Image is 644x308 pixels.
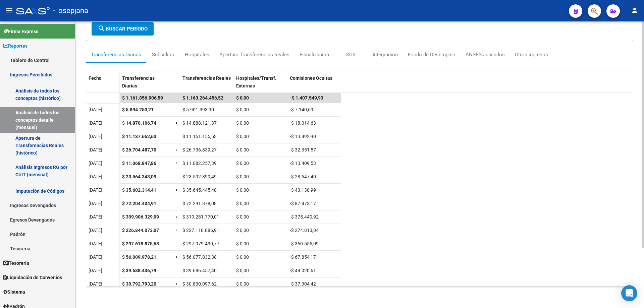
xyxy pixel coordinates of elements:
div: Subsidios [152,51,174,58]
span: = [176,147,178,152]
span: -$ 13.492,90 [290,134,316,139]
span: $ 35.602.314,41 [122,187,156,193]
span: [DATE] [89,201,102,206]
span: = [176,134,178,139]
span: -$ 13.409,53 [290,161,316,166]
span: [DATE] [89,134,102,139]
span: $ 0,00 [236,174,249,179]
span: $ 1.163.264.456,52 [182,95,223,101]
div: Fondo de Desempleo [408,51,455,58]
span: $ 0,00 [236,134,249,139]
span: $ 0,00 [236,214,249,220]
span: = [176,107,178,112]
span: $ 35.645.445,40 [182,187,217,193]
span: Hospitales/Transf. Externas [236,75,276,88]
span: -$ 7.140,69 [290,107,313,112]
span: -$ 18.014,63 [290,120,316,126]
div: SUR [346,51,356,58]
span: $ 5.901.393,90 [182,107,214,112]
span: [DATE] [89,187,102,193]
span: -$ 67.854,17 [290,254,316,260]
span: = [176,281,178,287]
span: $ 30.792.793,20 [122,281,156,287]
span: -$ 274.813,84 [290,228,319,233]
span: $ 23.564.343,09 [122,174,156,179]
span: $ 26.736.839,27 [182,147,217,152]
span: $ 0,00 [236,201,249,206]
span: $ 11.151.155,53 [182,134,217,139]
span: = [176,120,178,126]
datatable-header-cell: Hospitales/Transf. Externas [233,71,287,99]
span: $ 56.009.978,21 [122,254,156,260]
mat-icon: search [98,24,106,33]
span: $ 0,00 [236,107,249,112]
span: $ 0,00 [236,120,249,126]
span: $ 26.704.487,70 [122,147,156,152]
datatable-header-cell: Transferencias Reales [180,71,233,99]
span: = [176,241,178,246]
span: $ 11.137.662,63 [122,134,156,139]
span: Liquidación de Convenios [3,274,62,281]
span: $ 72.291.878,08 [182,201,217,206]
span: [DATE] [89,228,102,233]
span: $ 39.638.436,79 [122,268,156,273]
span: [DATE] [89,147,102,152]
div: ANSES Jubilados [466,51,505,58]
span: $ 0,00 [236,187,249,193]
span: -$ 48.020,61 [290,268,316,273]
mat-icon: person [631,6,639,14]
span: $ 297.618.875,68 [122,241,159,246]
datatable-header-cell: Comisiones Ocultas [287,71,341,99]
span: [DATE] [89,161,102,166]
span: $ 14.888.121,37 [182,120,217,126]
span: $ 5.894.253,21 [122,107,154,112]
span: Transferencias Reales [182,75,231,81]
button: Buscar Período [92,22,154,36]
span: $ 23.592.890,49 [182,174,217,179]
span: $ 0,00 [236,281,249,287]
span: $ 30.830.097,62 [182,281,217,287]
span: Fecha [89,75,102,81]
span: -$ 37.304,42 [290,281,316,287]
span: [DATE] [89,120,102,126]
div: Fiscalización [300,51,329,58]
span: $ 0,00 [236,95,249,101]
span: $ 14.870.106,74 [122,120,156,126]
span: $ 72.204.404,91 [122,201,156,206]
span: Transferencias Diarias [122,75,155,88]
span: $ 297.979.430,77 [182,241,219,246]
span: $ 0,00 [236,147,249,152]
span: -$ 360.555,09 [290,241,319,246]
div: Integración [373,51,398,58]
span: -$ 375.440,92 [290,214,319,220]
span: [DATE] [89,174,102,179]
span: -$ 43.130,99 [290,187,316,193]
span: - osepjana [53,3,88,18]
span: $ 56.077.832,38 [182,254,217,260]
span: [DATE] [89,281,102,287]
span: = [176,187,178,193]
span: = [176,201,178,206]
span: [DATE] [89,107,102,112]
div: Hospitales [185,51,209,58]
span: $ 0,00 [236,161,249,166]
span: -$ 28.547,40 [290,174,316,179]
span: = [176,174,178,179]
span: = [176,228,178,233]
span: Sistema [3,288,25,296]
span: $ 39.686.457,40 [182,268,217,273]
span: -$ 87.473,17 [290,201,316,206]
div: Transferencias Diarias [91,51,141,58]
span: = [176,161,178,166]
span: Buscar Período [98,26,148,32]
div: Otros ingresos [515,51,548,58]
datatable-header-cell: Transferencias Diarias [119,71,173,99]
span: = [176,268,178,273]
span: $ 11.068.847,86 [122,161,156,166]
span: [DATE] [89,241,102,246]
span: $ 0,00 [236,268,249,273]
span: $ 0,00 [236,254,249,260]
div: Open Intercom Messenger [621,285,637,301]
span: $ 309.906.329,09 [122,214,159,220]
span: -$ 1.407.549,93 [290,95,323,101]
